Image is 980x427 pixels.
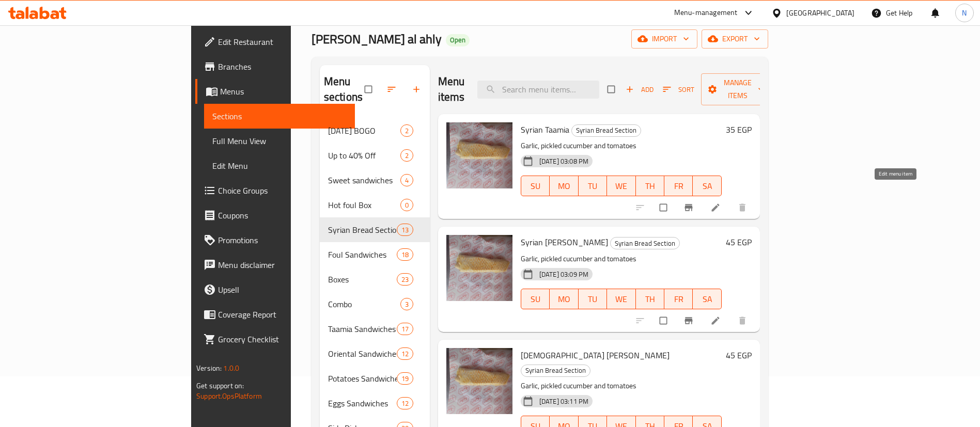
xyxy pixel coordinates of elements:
[731,196,756,219] button: delete
[400,149,413,162] div: items
[477,81,599,99] input: search
[397,374,413,384] span: 19
[579,289,607,309] button: TU
[320,118,430,143] div: [DATE] BOGO2
[709,76,766,102] span: Manage items
[328,273,397,286] div: Boxes
[397,323,413,335] div: items
[400,124,413,137] div: items
[636,176,664,196] button: TH
[218,184,347,197] span: Choice Groups
[550,176,578,196] button: MO
[401,126,413,136] span: 2
[664,176,693,196] button: FR
[328,224,397,236] div: Syrian Bread Section
[212,110,347,122] span: Sections
[640,33,689,45] span: import
[328,124,400,137] span: [DATE] BOGO
[328,199,400,211] div: Hot foul Box
[218,259,347,271] span: Menu disclaimer
[320,168,430,193] div: Sweet sandwiches4
[328,124,400,137] div: Valentine's Day BOGO
[328,347,397,360] span: Oriental Sandwiches
[218,36,347,48] span: Edit Restaurant
[405,78,430,101] button: Add section
[328,397,397,409] div: Eggs Sandwiches
[218,209,347,222] span: Coupons
[195,277,355,302] a: Upsell
[195,54,355,79] a: Branches
[446,34,470,46] div: Open
[731,309,756,332] button: delete
[446,122,512,188] img: Syrian Taamia
[401,151,413,161] span: 2
[572,124,641,136] span: Syrian Bread Section
[611,238,679,249] span: Syrian Bread Section
[656,82,701,98] span: Sort items
[218,333,347,345] span: Grocery Checklist
[328,174,400,186] span: Sweet sandwiches
[212,135,347,147] span: Full Menu View
[668,292,689,307] span: FR
[397,397,413,409] div: items
[623,82,656,98] button: Add
[320,341,430,366] div: Oriental Sandwiches12
[195,79,355,104] a: Menus
[195,29,355,54] a: Edit Restaurant
[218,308,347,321] span: Coverage Report
[223,361,239,375] span: 1.0.0
[401,176,413,185] span: 4
[521,122,569,137] span: Syrian Taamia
[525,179,546,194] span: SU
[401,200,413,210] span: 0
[328,248,397,261] div: Foul Sandwiches
[196,379,244,392] span: Get support on:
[786,7,854,19] div: [GEOGRAPHIC_DATA]
[660,82,697,98] button: Sort
[220,85,347,98] span: Menus
[438,74,465,105] h2: Menu items
[521,176,550,196] button: SU
[320,317,430,341] div: Taamia Sandwiches17
[640,179,660,194] span: TH
[446,36,470,44] span: Open
[397,248,413,261] div: items
[654,311,675,330] span: Select to update
[677,196,702,219] button: Branch-specific-item
[693,176,721,196] button: SA
[640,292,660,307] span: TH
[328,149,400,162] span: Up to 40% Off
[697,179,717,194] span: SA
[397,275,413,284] span: 23
[554,179,574,194] span: MO
[521,365,590,377] div: Syrian Bread Section
[218,60,347,73] span: Branches
[521,379,722,392] p: Garlic, pickled cucumber and tomatoes
[601,80,623,99] span: Select section
[677,309,702,332] button: Branch-specific-item
[631,29,697,49] button: import
[195,327,355,352] a: Grocery Checklist
[204,153,355,178] a: Edit Menu
[962,7,967,19] span: N
[320,391,430,416] div: Eggs Sandwiches12
[195,178,355,203] a: Choice Groups
[702,29,768,49] button: export
[607,289,635,309] button: WE
[664,289,693,309] button: FR
[701,73,774,105] button: Manage items
[535,397,593,406] span: [DATE] 03:11 PM
[693,289,721,309] button: SA
[320,366,430,391] div: Potatoes Sandwiches19
[218,283,347,296] span: Upsell
[320,217,430,242] div: Syrian Bread Section13
[195,228,355,252] a: Promotions
[397,225,413,235] span: 13
[397,273,413,286] div: items
[195,252,355,277] a: Menu disclaimer
[328,298,400,310] span: Combo
[663,84,694,96] span: Sort
[380,78,405,101] span: Sort sections
[195,203,355,228] a: Coupons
